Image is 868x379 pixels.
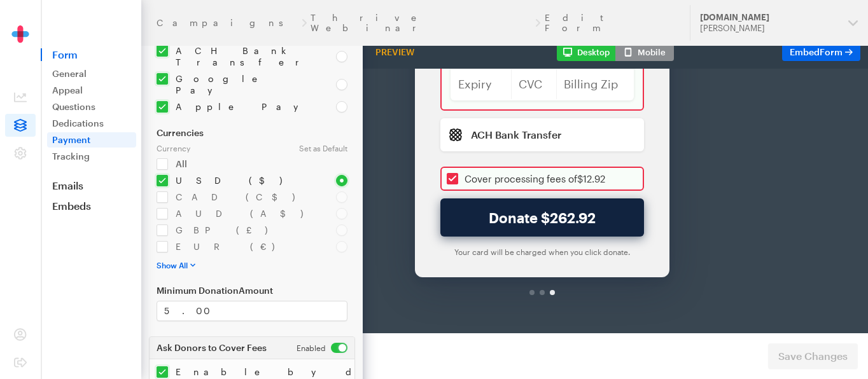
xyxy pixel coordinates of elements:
div: Set as Default [291,143,355,153]
div: Your card will be charged when you click donate. [224,178,428,188]
div: Currency [149,143,291,153]
button: [DOMAIN_NAME] [PERSON_NAME] [690,5,868,41]
a: Thrive Webinar [311,13,531,33]
a: Campaigns [157,18,297,28]
button: Show All [157,260,195,270]
a: General [47,66,136,81]
a: Questions [47,99,136,114]
div: [PERSON_NAME] [700,23,838,34]
iframe: Secure postal code input frame [347,11,410,27]
label: Currencies [157,128,347,138]
button: Mobile [615,43,674,61]
label: Minimum Donation [157,286,347,296]
div: Preview [370,46,419,58]
a: Embeds [41,200,141,212]
a: Emails [41,179,141,192]
a: Tracking [47,149,136,164]
span: Amount [239,285,273,296]
div: [DOMAIN_NAME] [700,12,838,23]
input: 0.00 [157,301,347,321]
a: Payment [47,132,136,148]
a: EmbedForm [782,43,860,61]
a: Dedications [47,116,136,131]
a: Appeal [47,83,136,98]
iframe: Secure CVC input frame [302,11,333,27]
button: Donate $262.92 [224,130,428,168]
div: Ask Donors to Cover Fees [157,343,267,353]
span: Form [41,48,141,61]
iframe: Secure expiration date input frame [242,11,288,27]
span: Embed [790,46,843,57]
span: Form [820,46,843,57]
